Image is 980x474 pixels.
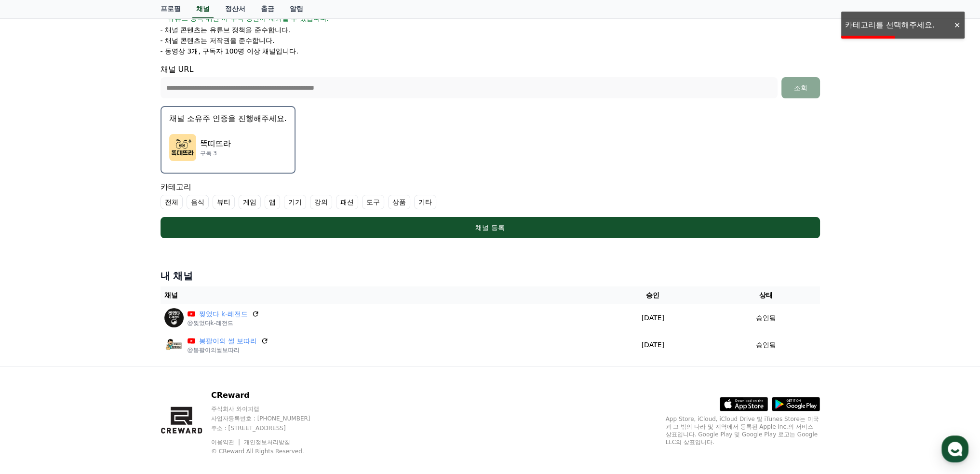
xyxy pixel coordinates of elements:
[30,320,36,328] span: 홈
[161,25,291,35] p: - 채널 콘텐츠는 유튜브 정책을 준수합니다.
[161,181,820,209] div: 카테고리
[200,138,231,149] p: 똑띠뜨라
[164,308,184,327] img: 찢었다 k-레전드
[594,286,712,304] th: 승인
[180,223,801,232] div: 채널 등록
[3,306,64,330] a: 홈
[88,321,100,328] span: 대화
[161,217,820,238] button: 채널 등록
[211,405,329,413] p: 주식회사 와이피랩
[712,286,820,304] th: 상태
[414,195,436,209] label: 기타
[161,286,594,304] th: 채널
[188,346,269,354] p: @봉팔이의썰보따리
[187,195,209,209] label: 음식
[336,195,358,209] label: 패션
[598,313,708,323] p: [DATE]
[756,340,776,350] p: 승인됨
[161,106,295,174] button: 채널 소유주 인증을 진행해주세요. 똑띠뜨라 똑띠뜨라 구독 3
[211,424,329,432] p: 주소 : [STREET_ADDRESS]
[211,390,329,401] p: CReward
[200,149,231,157] p: 구독 3
[265,195,280,209] label: 앱
[149,320,161,328] span: 설정
[161,64,820,98] div: 채널 URL
[362,195,384,209] label: 도구
[199,309,248,319] a: 찢었다 k-레전드
[169,113,287,124] p: 채널 소유주 인증을 진행해주세요.
[211,415,329,422] p: 사업자등록번호 : [PHONE_NUMBER]
[213,195,235,209] label: 뷰티
[124,306,185,330] a: 설정
[666,415,820,446] p: App Store, iCloud, iCloud Drive 및 iTunes Store는 미국과 그 밖의 나라 및 지역에서 등록된 Apple Inc.의 서비스 상표입니다. Goo...
[64,306,124,330] a: 대화
[211,439,242,446] a: 이용약관
[781,77,820,98] button: 조회
[161,36,275,45] p: - 채널 콘텐츠는 저작권을 준수합니다.
[284,195,306,209] label: 기기
[164,335,184,354] img: 봉팔이의 썰 보따리
[244,439,290,446] a: 개인정보처리방침
[199,336,257,346] a: 봉팔이의 썰 보따리
[161,269,820,283] h4: 내 채널
[188,319,260,327] p: @찢었다k-레전드
[161,46,298,56] p: - 동영상 3개, 구독자 100명 이상 채널입니다.
[169,134,196,161] img: 똑띠뜨라
[756,313,776,323] p: 승인됨
[161,195,183,209] label: 전체
[211,447,329,455] p: © CReward All Rights Reserved.
[388,195,410,209] label: 상품
[785,83,816,93] div: 조회
[310,195,332,209] label: 강의
[239,195,261,209] label: 게임
[598,340,708,350] p: [DATE]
